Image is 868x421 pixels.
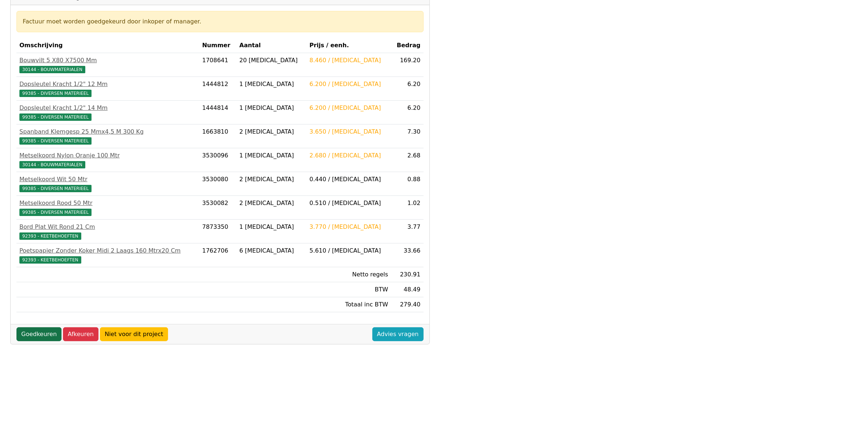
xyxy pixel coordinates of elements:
div: 2 [MEDICAL_DATA] [239,127,304,136]
div: Dopsleutel Kracht 1/2" 14 Mm [19,104,196,112]
td: 3.77 [391,220,423,243]
div: Poetspapier Zonder Koker Midi 2 Laags 160 Mtrx20 Cm [19,246,196,255]
div: 2.680 / [MEDICAL_DATA] [309,151,388,160]
a: Spanband Klemgesp 25 Mmx4,5 M 300 Kg99385 - DIVERSEN MATERIEEL [19,127,196,145]
span: 30144 - BOUWMATERIALEN [19,66,85,73]
td: 3530096 [199,148,236,172]
a: Bouwvilt 5 X80 X7500 Mm30144 - BOUWMATERIALEN [19,56,196,74]
div: 2 [MEDICAL_DATA] [239,175,304,184]
a: Bord Plat Wit Rond 21 Cm92393 - KEETBEHOEFTEN [19,223,196,240]
td: 1663810 [199,124,236,148]
td: 1762706 [199,243,236,267]
div: 8.460 / [MEDICAL_DATA] [309,56,388,65]
a: Dopsleutel Kracht 1/2" 14 Mm99385 - DIVERSEN MATERIEEL [19,104,196,121]
td: 33.66 [391,243,423,267]
td: Totaal inc BTW [306,297,391,312]
a: Afkeuren [63,327,98,341]
div: Dopsleutel Kracht 1/2" 12 Mm [19,80,196,89]
td: 6.20 [391,77,423,101]
div: Bouwvilt 5 X80 X7500 Mm [19,56,196,65]
div: Metselkoord Nylon Oranje 100 Mtr [19,151,196,160]
div: 2 [MEDICAL_DATA] [239,199,304,208]
a: Goedkeuren [16,327,62,341]
a: Poetspapier Zonder Koker Midi 2 Laags 160 Mtrx20 Cm92393 - KEETBEHOEFTEN [19,246,196,264]
div: 3.650 / [MEDICAL_DATA] [309,127,388,136]
span: 99385 - DIVERSEN MATERIEEL [19,113,92,121]
div: 0.510 / [MEDICAL_DATA] [309,199,388,208]
td: 1444814 [199,101,236,124]
div: 20 [MEDICAL_DATA] [239,56,304,65]
div: 1 [MEDICAL_DATA] [239,223,304,231]
div: 0.440 / [MEDICAL_DATA] [309,175,388,184]
a: Metselkoord Rood 50 Mtr99385 - DIVERSEN MATERIEEL [19,199,196,216]
td: 1708641 [199,53,236,77]
span: 99385 - DIVERSEN MATERIEEL [19,185,92,192]
div: Metselkoord Rood 50 Mtr [19,199,196,208]
td: 7.30 [391,124,423,148]
td: 279.40 [391,297,423,312]
td: 1.02 [391,196,423,220]
th: Prijs / eenh. [306,38,391,53]
td: 7873350 [199,220,236,243]
div: 6 [MEDICAL_DATA] [239,246,304,255]
td: 3530080 [199,172,236,196]
td: 2.68 [391,148,423,172]
td: 6.20 [391,101,423,124]
span: 99385 - DIVERSEN MATERIEEL [19,209,92,216]
td: Netto regels [306,267,391,282]
span: 30144 - BOUWMATERIALEN [19,161,85,168]
span: 99385 - DIVERSEN MATERIEEL [19,137,92,145]
th: Aantal [236,38,307,53]
td: 48.49 [391,282,423,297]
th: Bedrag [391,38,423,53]
a: Metselkoord Wit 50 Mtr99385 - DIVERSEN MATERIEEL [19,175,196,193]
div: 6.200 / [MEDICAL_DATA] [309,80,388,89]
td: 230.91 [391,267,423,282]
span: 99385 - DIVERSEN MATERIEEL [19,90,92,97]
div: 1 [MEDICAL_DATA] [239,104,304,112]
a: Niet voor dit project [100,327,168,341]
div: Spanband Klemgesp 25 Mmx4,5 M 300 Kg [19,127,196,136]
div: 1 [MEDICAL_DATA] [239,151,304,160]
div: Factuur moet worden goedgekeurd door inkoper of manager. [23,17,417,26]
div: 6.200 / [MEDICAL_DATA] [309,104,388,112]
td: 169.20 [391,53,423,77]
th: Omschrijving [16,38,199,53]
div: Metselkoord Wit 50 Mtr [19,175,196,184]
a: Advies vragen [372,327,424,341]
div: 3.770 / [MEDICAL_DATA] [309,223,388,231]
td: 0.88 [391,172,423,196]
div: 5.610 / [MEDICAL_DATA] [309,246,388,255]
td: 3530082 [199,196,236,220]
th: Nummer [199,38,236,53]
td: BTW [306,282,391,297]
a: Metselkoord Nylon Oranje 100 Mtr30144 - BOUWMATERIALEN [19,151,196,169]
div: Bord Plat Wit Rond 21 Cm [19,223,196,231]
a: Dopsleutel Kracht 1/2" 12 Mm99385 - DIVERSEN MATERIEEL [19,80,196,97]
span: 92393 - KEETBEHOEFTEN [19,232,81,240]
span: 92393 - KEETBEHOEFTEN [19,256,81,264]
td: 1444812 [199,77,236,101]
div: 1 [MEDICAL_DATA] [239,80,304,89]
